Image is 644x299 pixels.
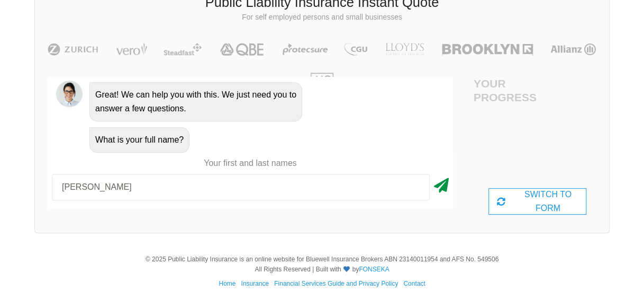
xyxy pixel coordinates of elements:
[403,280,425,287] a: Contact
[89,127,189,153] div: What is your full name?
[340,43,371,56] img: CGU | Public Liability Insurance
[52,174,430,200] input: Your first and last names
[159,43,206,56] img: Steadfast | Public Liability Insurance
[219,280,235,287] a: Home
[438,43,537,56] img: Brooklyn | Public Liability Insurance
[89,82,302,121] div: Great! We can help you with this. We just need you to answer a few questions.
[214,43,271,56] img: QBE | Public Liability Insurance
[43,43,103,56] img: Zurich | Public Liability Insurance
[48,157,453,169] p: Your first and last names
[488,188,586,215] div: SWITCH TO FORM
[111,43,152,56] img: Vero | Public Liability Insurance
[379,43,430,56] img: LLOYD's | Public Liability Insurance
[43,12,601,23] p: For self employed persons and small businesses
[274,280,398,287] a: Financial Services Guide and Privacy Policy
[241,280,269,287] a: Insurance
[545,43,601,56] img: Allianz | Public Liability Insurance
[359,266,389,273] a: FONSEKA
[278,43,332,56] img: Protecsure | Public Liability Insurance
[56,81,83,107] img: Chatbot | PLI
[474,77,538,103] h4: Your Progress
